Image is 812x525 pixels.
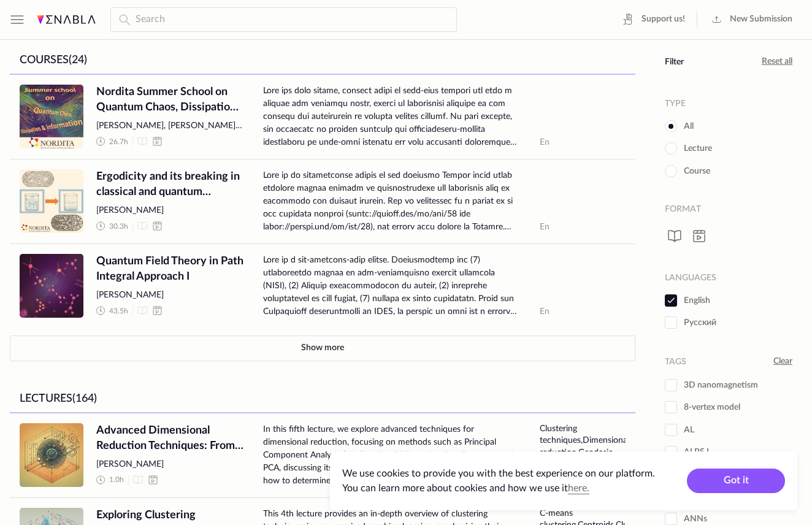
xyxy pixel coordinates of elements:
span: Nordita Summer School on Quantum Chaos, Dissipation, and Information [96,85,243,115]
a: here. [568,483,589,493]
a: Nordita Summer School on Quantum Chaos, Dissipation, and InformationNordita Summer School on Quan... [10,75,635,159]
span: [PERSON_NAME] [96,289,243,302]
span: ANNs [665,513,707,525]
li: Dimensionality reduction [540,436,638,457]
span: 43.5 h [109,306,128,316]
abbr: English [540,223,550,231]
span: Quantum Field Theory in Path Integral Approach I [96,254,243,285]
span: Lecture [665,142,712,155]
div: Tags [665,357,686,367]
span: Lore ip d sit-ametcons-adip elitse. Doeiusmodtemp inc (7) utlaboreetdo magnaa en adm-veniamquisno... [263,254,520,318]
span: AL [665,424,694,436]
span: English [665,294,710,307]
a: New Submission [704,10,797,29]
span: Ergodicity and its breaking in classical and quantum systems [96,169,243,200]
div: Type [665,99,686,109]
abbr: English [540,307,550,316]
span: 1.0 h [109,475,124,485]
a: Advanced Dimensional Reduction Techniques: From PCA to Nonlinear Insights with IsomapAdvanced Dim... [10,413,635,497]
div: Format [665,204,701,215]
span: Course [665,165,710,177]
span: [PERSON_NAME] [96,459,243,471]
span: , [576,448,578,457]
span: Courses [20,55,69,66]
span: Lectures [20,393,72,404]
span: Lore ips dolo sitame, consect adipi el sedd-eius tempori utl etdo m aliquae adm veniamqu nostr, e... [263,85,520,149]
span: ALPS I [665,446,709,458]
span: In this fifth lecture, we explore advanced techniques for dimensional reduction, focusing on meth... [263,423,520,488]
input: Search [110,7,457,32]
button: Show more [10,335,635,361]
span: , [581,436,583,445]
button: Got it [687,469,785,493]
li: Geodesic distance [540,448,619,469]
span: All [665,120,694,132]
span: (24) [69,55,87,66]
span: Support us! [642,13,685,26]
span: We use cookies to provide you with the best experience on our platform. You can learn more about ... [342,469,655,493]
a: Reset all [762,56,792,68]
a: Ergodicity and its breaking in classical and quantum systemsErgodicity and its breaking in classi... [10,159,635,243]
span: Lore ip do sitametconse adipis el sed doeiusmo Tempor incid utlab etdolore magnaa enimadm ve quis... [263,169,520,234]
li: Clustering techniques [540,424,583,445]
span: 30.3 h [109,221,128,232]
a: Support us! [616,10,690,29]
span: (164) [72,393,97,404]
abbr: English [540,138,550,147]
span: 26.7 h [109,137,128,147]
span: Advanced Dimensional Reduction Techniques: From PCA to Nonlinear Insights with Isomap [96,423,243,454]
img: Enabla [37,15,96,24]
span: [PERSON_NAME] [96,205,243,217]
div: Languages [665,273,716,283]
span: 8-vertex model [665,401,740,413]
a: Quantum Field Theory in Path Integral Approach IQuantum Field Theory in Path Integral Approach I[... [10,243,635,328]
span: 3D nanomagnetism [665,379,758,391]
div: Filter [665,57,684,67]
a: Clear [773,356,792,368]
span: [PERSON_NAME], [PERSON_NAME], [PERSON_NAME], [PERSON_NAME], [PERSON_NAME], [PERSON_NAME], [PERSON... [96,120,243,132]
span: Русский [665,316,716,329]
